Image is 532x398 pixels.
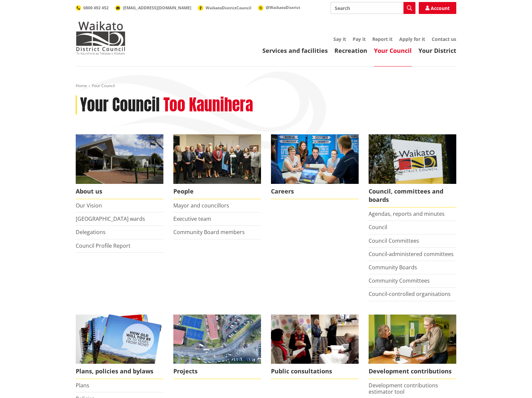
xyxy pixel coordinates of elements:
[369,264,417,271] a: Community Boards
[76,202,102,209] a: Our Vision
[76,184,163,199] span: About us
[333,36,346,42] a: Say it
[369,290,451,298] a: Council-controlled organisations
[198,5,251,11] a: WaikatoDistrictCouncil
[271,315,359,364] img: public-consultations
[271,364,359,379] span: Public consultations
[163,95,253,115] h2: Too Kaunihera
[369,134,456,207] a: Waikato-District-Council-sign Council, committees and boards
[334,47,367,55] a: Recreation
[76,83,87,88] a: Home
[369,223,387,231] a: Council
[83,5,109,11] span: 0800 492 452
[258,5,300,10] a: @WaikatoDistrict
[76,364,163,379] span: Plans, policies and bylaws
[76,242,131,249] a: Council Profile Report
[115,5,191,11] a: [EMAIL_ADDRESS][DOMAIN_NAME]
[418,47,456,55] a: Your District
[173,228,245,236] a: Community Board members
[266,5,300,10] span: @WaikatoDistrict
[369,250,454,258] a: Council-administered committees
[369,315,456,379] a: FInd out more about fees and fines here Development contributions
[76,228,106,236] a: Delegations
[173,134,261,184] img: 2022 Council
[369,184,456,207] span: Council, committees and boards
[271,134,359,184] img: Office staff in meeting - Career page
[432,36,456,42] a: Contact us
[76,315,163,379] a: We produce a number of plans, policies and bylaws including the Long Term Plan Plans, policies an...
[173,315,261,364] img: DJI_0336
[76,5,109,11] a: 0800 492 452
[76,134,163,184] img: WDC Building 0015
[399,36,425,42] a: Apply for it
[76,21,126,55] img: Waikato District Council - Te Kaunihera aa Takiwaa o Waikato
[372,36,393,42] a: Report it
[76,315,163,364] img: Long Term Plan
[369,237,419,244] a: Council Committees
[173,202,229,209] a: Mayor and councillors
[173,134,261,199] a: 2022 Council People
[262,47,328,55] a: Services and facilities
[374,47,412,55] a: Your Council
[271,315,359,379] a: public-consultations Public consultations
[123,5,191,11] span: [EMAIL_ADDRESS][DOMAIN_NAME]
[173,364,261,379] span: Projects
[369,364,456,379] span: Development contributions
[76,382,89,389] a: Plans
[76,215,145,222] a: [GEOGRAPHIC_DATA] wards
[369,134,456,184] img: Waikato-District-Council-sign
[76,134,163,199] a: WDC Building 0015 About us
[173,215,211,222] a: Executive team
[369,315,456,364] img: Fees
[271,184,359,199] span: Careers
[92,83,115,88] span: Your Council
[353,36,366,42] a: Pay it
[271,134,359,199] a: Careers
[173,184,261,199] span: People
[330,2,415,14] input: Search input
[80,95,160,115] h1: Your Council
[369,210,445,217] a: Agendas, reports and minutes
[76,83,456,89] nav: breadcrumb
[419,2,456,14] a: Account
[206,5,251,11] span: WaikatoDistrictCouncil
[173,315,261,379] a: Projects
[369,382,438,395] a: Development contributions estimator tool
[369,277,430,284] a: Community Committees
